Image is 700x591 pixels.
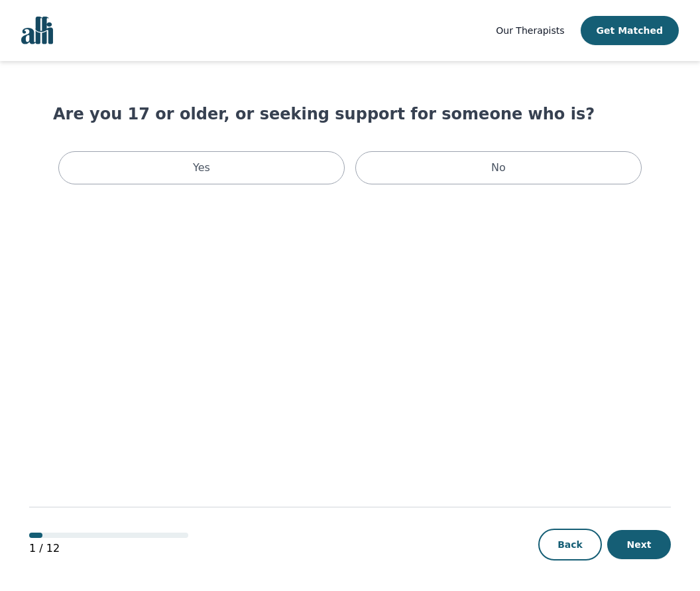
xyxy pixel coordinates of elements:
[496,23,564,38] a: Our Therapists
[491,160,506,176] p: No
[581,16,679,45] button: Get Matched
[53,103,647,125] h1: Are you 17 or older, or seeking support for someone who is?
[607,530,671,559] button: Next
[29,541,188,557] p: 1 / 12
[538,529,602,560] button: Back
[21,17,53,44] img: alli logo
[193,160,210,176] p: Yes
[496,25,564,36] span: Our Therapists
